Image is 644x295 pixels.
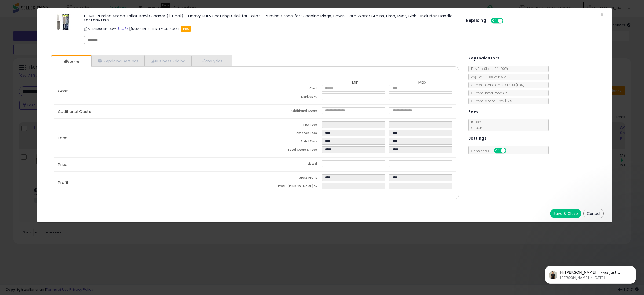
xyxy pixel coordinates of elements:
[503,19,511,23] span: OFF
[255,160,322,169] td: Listed
[469,99,514,103] span: Current Landed Price: $12.99
[469,66,508,71] span: BuyBox Share 24h: 100%
[491,19,498,23] span: ON
[468,108,478,115] h5: Fees
[469,126,486,130] span: $0.30 min
[181,26,191,32] span: FBA
[144,55,191,66] a: Business Pricing
[468,135,486,142] h5: Settings
[255,121,322,130] td: FBA Fees
[255,107,322,116] td: Additional Costs
[23,21,93,26] p: Message from Keirth, sent 6w ago
[51,56,91,67] a: Costs
[84,24,458,33] p: ASIN: B000BPRDCW | SKU: PUMICE-TBR-1PACK-XCODE
[117,27,120,31] a: BuyBox page
[54,180,255,185] p: Profit
[255,85,322,93] td: Cost
[550,209,581,218] button: Save & Close
[54,136,255,140] p: Fees
[84,14,458,22] h3: PUMIE Pumice Stone Toilet Bowl Cleaner (1-Pack) - Heavy Duty Scouring Stick for Toilet - Pumice S...
[125,27,128,31] a: Your listing only
[583,209,604,218] button: Cancel
[255,146,322,155] td: Total Costs & Fees
[54,89,255,93] p: Cost
[468,55,500,62] h5: Key Indicators
[54,109,255,114] p: Additional Costs
[469,91,512,95] span: Current Listed Price: $12.99
[469,83,524,87] span: Current Buybox Price:
[469,120,486,130] span: 15.00 %
[466,18,488,23] h5: Repricing:
[55,14,71,30] img: 51YBu5AkF9L._SL60_.jpg
[91,55,144,66] a: Repricing Settings
[469,74,511,79] span: Avg. Win Price 24h: $12.99
[505,148,514,153] span: OFF
[255,174,322,183] td: Gross Profit
[54,162,255,167] p: Price
[255,130,322,138] td: Amazon Fees
[469,149,513,153] span: Consider CPT:
[255,93,322,102] td: Mark up %
[494,148,501,153] span: ON
[322,80,389,85] th: Min
[255,138,322,146] td: Total Fees
[537,255,644,292] iframe: Intercom notifications message
[600,11,604,19] span: ×
[389,80,456,85] th: Max
[255,183,322,191] td: Profit [PERSON_NAME] %
[23,16,90,52] span: Hi [PERSON_NAME], I was just checking in if you have all the information that you needed. I will ...
[516,83,524,87] span: ( FBA )
[191,55,231,66] a: Analytics
[121,27,124,31] a: All offer listings
[505,83,524,87] span: $12.99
